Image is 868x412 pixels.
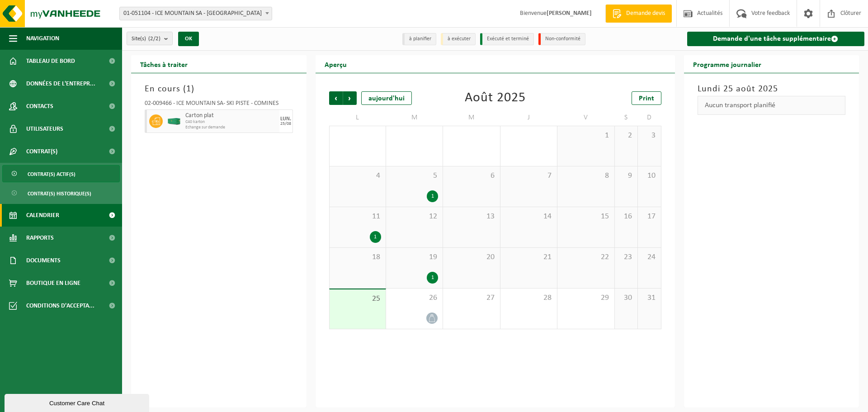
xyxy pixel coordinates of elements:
a: Print [632,91,661,105]
span: Contrat(s) actif(s) [28,166,75,183]
h2: Aperçu [316,55,356,73]
span: 29 [562,293,609,303]
span: Navigation [26,27,59,50]
h3: Lundi 25 août 2025 [698,82,846,96]
li: à exécuter [441,33,476,45]
span: Données de l'entrepr... [26,72,95,95]
button: Site(s)(2/2) [127,32,173,45]
span: 13 [448,212,495,222]
td: S [615,109,638,126]
span: Rapports [26,227,54,249]
span: Contrat(s) [26,140,57,163]
h2: Programme journalier [684,55,770,73]
span: 30 [619,293,633,303]
span: 27 [448,293,495,303]
span: Demande devis [624,9,667,18]
span: C40 karton [185,119,277,125]
span: 20 [448,252,495,262]
td: M [443,109,500,126]
span: 22 [562,252,609,262]
span: 31 [642,293,656,303]
span: 10 [642,171,656,181]
span: 5 [391,171,438,181]
span: 11 [334,212,381,222]
a: Contrat(s) historique(s) [2,185,120,202]
span: 4 [334,171,381,181]
span: Suivant [343,91,357,105]
div: 1 [427,190,438,202]
span: 12 [391,212,438,222]
li: Exécuté et terminé [480,33,534,45]
td: D [638,109,661,126]
span: 2 [619,131,633,141]
span: 24 [642,252,656,262]
a: Demande d'une tâche supplémentaire [687,32,865,46]
span: 1 [186,85,191,94]
span: 28 [505,293,552,303]
span: Echange sur demande [185,125,277,130]
a: Demande devis [605,5,672,23]
td: V [557,109,614,126]
span: Tableau de bord [26,50,75,72]
span: 17 [642,212,656,222]
span: Utilisateurs [26,118,63,140]
span: 8 [562,171,609,181]
span: Contrat(s) historique(s) [28,185,91,202]
li: Non-conformité [538,33,585,45]
span: Site(s) [132,32,160,46]
div: 25/08 [280,122,291,126]
div: 02-009466 - ICE MOUNTAIN SA- SKI PISTE - COMINES [145,100,293,109]
span: Documents [26,249,61,272]
div: 1 [427,272,438,284]
span: 25 [334,294,381,304]
button: OK [178,32,199,46]
td: J [500,109,557,126]
span: Boutique en ligne [26,272,80,294]
li: à planifier [402,33,436,45]
span: 1 [562,131,609,141]
span: 9 [619,171,633,181]
span: 26 [391,293,438,303]
span: 14 [505,212,552,222]
div: Août 2025 [465,91,526,105]
span: 16 [619,212,633,222]
iframe: chat widget [5,392,151,412]
span: 01-051104 - ICE MOUNTAIN SA - COMINES [120,7,272,20]
div: 1 [370,231,381,243]
span: 15 [562,212,609,222]
span: Carton plat [185,112,277,119]
td: L [329,109,386,126]
span: 7 [505,171,552,181]
span: 6 [448,171,495,181]
a: Contrat(s) actif(s) [2,165,120,182]
span: Print [639,95,654,102]
td: M [386,109,443,126]
div: Aucun transport planifié [698,96,846,115]
strong: [PERSON_NAME] [547,10,592,17]
h2: Tâches à traiter [131,55,197,73]
span: 3 [642,131,656,141]
span: Conditions d'accepta... [26,294,94,317]
span: 19 [391,252,438,262]
div: LUN. [280,116,291,122]
count: (2/2) [148,36,160,42]
span: Contacts [26,95,53,118]
span: Calendrier [26,204,59,227]
span: 23 [619,252,633,262]
img: HK-XC-40-GN-00 [167,118,181,125]
h3: En cours ( ) [145,82,293,96]
span: 18 [334,252,381,262]
div: aujourd'hui [361,91,412,105]
span: 21 [505,252,552,262]
span: Précédent [329,91,343,105]
span: 01-051104 - ICE MOUNTAIN SA - COMINES [119,7,272,20]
